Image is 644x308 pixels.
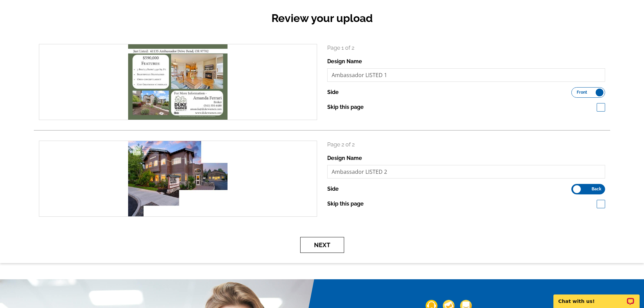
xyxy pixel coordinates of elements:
span: Back [592,187,601,191]
p: Page 1 of 2 [327,44,605,52]
p: Page 2 of 2 [327,141,605,149]
label: Skip this page [327,103,364,111]
label: Design Name [327,154,362,162]
iframe: LiveChat chat widget [549,287,644,308]
label: Skip this page [327,200,364,208]
input: File Name [327,165,605,179]
label: Design Name [327,57,362,66]
label: Side [327,88,339,96]
button: Next [300,237,344,253]
h2: Review your upload [34,12,610,25]
label: Side [327,185,339,193]
span: Front [577,91,587,94]
input: File Name [327,68,605,82]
